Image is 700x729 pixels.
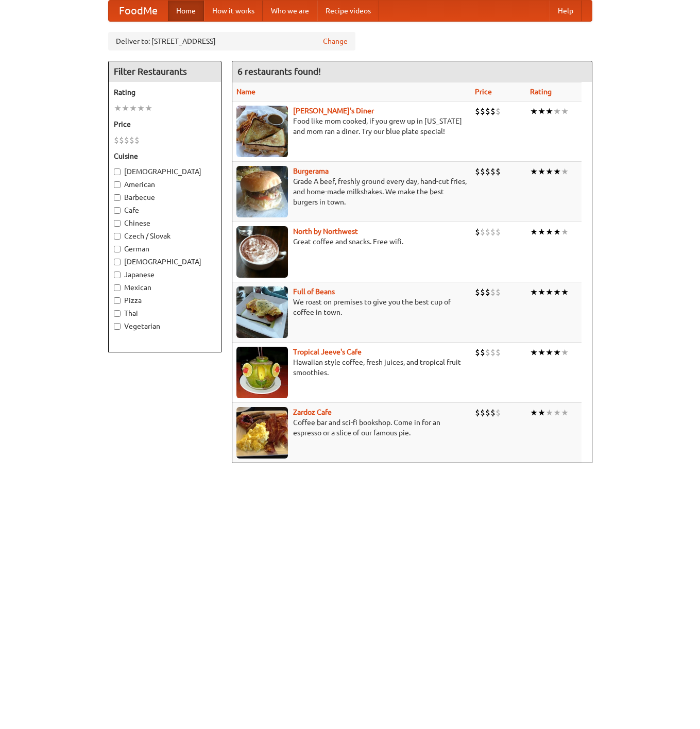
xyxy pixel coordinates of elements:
[490,166,496,177] li: $
[114,192,216,202] label: Barbecue
[293,227,358,235] a: North by Northwest
[490,347,496,358] li: $
[561,106,569,117] li: ★
[561,286,569,298] li: ★
[538,226,545,238] li: ★
[530,226,538,238] li: ★
[496,226,501,238] li: $
[475,166,480,177] li: $
[485,407,490,418] li: $
[496,407,501,418] li: $
[114,181,121,188] input: American
[236,226,288,278] img: north.jpg
[114,233,121,240] input: Czech / Slovak
[475,88,492,96] a: Price
[485,166,490,177] li: $
[114,179,216,190] label: American
[480,226,485,238] li: $
[475,226,480,238] li: $
[545,106,553,117] li: ★
[553,286,561,298] li: ★
[129,134,134,146] li: $
[496,286,501,298] li: $
[490,286,496,298] li: $
[114,220,121,227] input: Chinese
[237,66,321,76] ng-pluralize: 6 restaurants found!
[538,347,545,358] li: ★
[114,297,121,304] input: Pizza
[475,347,480,358] li: $
[236,347,288,398] img: jeeves.jpg
[293,287,335,296] a: Full of Beans
[114,205,216,215] label: Cafe
[114,308,216,318] label: Thai
[538,407,545,418] li: ★
[496,166,501,177] li: $
[114,231,216,241] label: Czech / Slovak
[109,1,168,21] a: FoodMe
[530,407,538,418] li: ★
[323,36,348,46] a: Change
[538,166,545,177] li: ★
[496,347,501,358] li: $
[553,106,561,117] li: ★
[109,61,221,82] h4: Filter Restaurants
[485,226,490,238] li: $
[236,297,467,317] p: We roast on premises to give you the best cup of coffee in town.
[538,106,545,117] li: ★
[114,246,121,252] input: German
[114,218,216,228] label: Chinese
[119,134,124,146] li: $
[480,347,485,358] li: $
[530,286,538,298] li: ★
[496,106,501,117] li: $
[134,134,140,146] li: $
[137,103,145,114] li: ★
[114,284,121,291] input: Mexican
[561,226,569,238] li: ★
[293,167,329,175] a: Burgerama
[550,1,582,21] a: Help
[114,272,121,278] input: Japanese
[114,257,216,267] label: [DEMOGRAPHIC_DATA]
[114,168,121,175] input: [DEMOGRAPHIC_DATA]
[490,226,496,238] li: $
[236,236,467,247] p: Great coffee and snacks. Free wifi.
[236,166,288,217] img: burgerama.jpg
[293,107,374,115] a: [PERSON_NAME]'s Diner
[480,286,485,298] li: $
[545,407,553,418] li: ★
[293,408,332,416] b: Zardoz Cafe
[480,166,485,177] li: $
[475,106,480,117] li: $
[236,407,288,459] img: zardoz.jpg
[114,103,122,114] li: ★
[122,103,129,114] li: ★
[114,151,216,161] h5: Cuisine
[236,106,288,157] img: sallys.jpg
[114,119,216,129] h5: Price
[293,348,362,356] a: Tropical Jeeve's Cafe
[530,88,552,96] a: Rating
[538,286,545,298] li: ★
[475,407,480,418] li: $
[553,226,561,238] li: ★
[545,286,553,298] li: ★
[561,347,569,358] li: ★
[114,282,216,293] label: Mexican
[530,347,538,358] li: ★
[168,1,204,21] a: Home
[236,116,467,137] p: Food like mom cooked, if you grew up in [US_STATE] and mom ran a diner. Try our blue plate special!
[114,166,216,177] label: [DEMOGRAPHIC_DATA]
[114,194,121,201] input: Barbecue
[236,176,467,207] p: Grade A beef, freshly ground every day, hand-cut fries, and home-made milkshakes. We make the bes...
[114,321,216,331] label: Vegetarian
[485,286,490,298] li: $
[530,166,538,177] li: ★
[114,87,216,97] h5: Rating
[236,88,255,96] a: Name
